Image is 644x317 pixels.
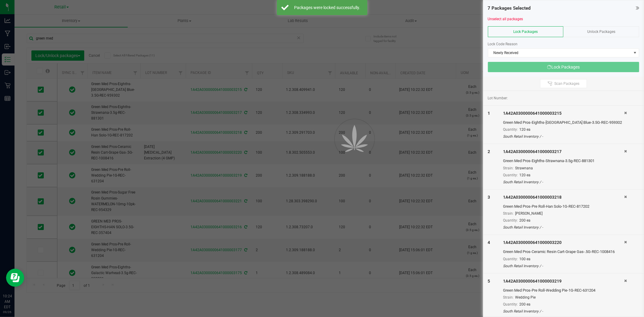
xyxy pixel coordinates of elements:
span: [PERSON_NAME] [515,211,543,216]
div: 1A42A0300000641000003220 [503,239,624,246]
span: 1 [488,111,490,116]
div: 1A42A0300000641000003217 [503,149,624,155]
span: Strain: [503,211,514,216]
span: Lot Number: [488,95,508,101]
div: Packages were locked successfully. [292,5,363,11]
div: Green Med Pros-Ceramic Resin Cart-Grape Gas-.5G-REC-1008416 [503,249,624,255]
iframe: Resource center [6,269,24,287]
span: 2 [488,149,490,154]
span: 200 ea [519,302,530,306]
span: 200 ea [519,218,530,223]
span: 3 [488,195,490,200]
span: Strain: [503,166,514,170]
span: 4 [488,240,490,245]
div: South Retail Inventory / - [503,134,624,139]
span: Quantity: [503,302,518,306]
div: 1A42A0300000641000003219 [503,278,624,284]
div: South Retail Inventory / - [503,263,624,269]
div: Green Med Pros-Eighths-[GEOGRAPHIC_DATA] Blue-3.5G-REC-959302 [503,120,624,126]
span: 5 [488,279,490,283]
button: Lock Packages [488,62,639,72]
div: 1A42A0300000641000003215 [503,110,624,117]
div: 1A42A0300000641000003218 [503,194,624,200]
div: South Retail Inventory / - [503,309,624,314]
span: Wedding Pie [515,295,536,299]
div: Green Med Pros-Pre Roll-Han Solo-1G-REC-817202 [503,203,624,210]
div: Green Med Pros-Pre Roll-Wedding Pie-1G-REC-631204 [503,287,624,293]
a: Unselect all packages [488,17,523,21]
span: Lock Packages [514,30,538,34]
span: Quantity: [503,127,518,132]
span: Quantity: [503,257,518,261]
span: 120 ea [519,173,530,177]
div: South Retail Inventory / - [503,179,624,185]
span: Quantity: [503,218,518,223]
span: Quantity: [503,173,518,177]
span: Newly Received [488,49,631,57]
div: Green Med Pros-Eighths-Strawnana-3.5g-REC-881301 [503,158,624,164]
span: Strain: [503,295,514,299]
span: 120 ea [519,127,530,132]
span: Unlock Packages [587,30,615,34]
button: Scan Packages [540,79,587,88]
span: Scan Packages [554,81,579,86]
span: Strawnana [515,166,533,170]
span: 100 ea [519,257,530,261]
span: Lock Code Reason [488,42,518,46]
div: South Retail Inventory / - [503,225,624,230]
